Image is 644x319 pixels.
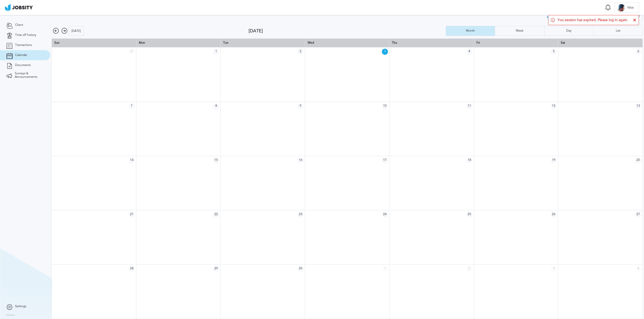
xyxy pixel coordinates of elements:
span: 29 [213,266,219,272]
span: Fri [476,41,480,44]
div: Day [564,29,574,33]
span: 22 [213,212,219,218]
span: 31 [129,49,135,55]
span: 5 [551,49,557,55]
span: Thu [392,41,397,44]
span: Surveys & Announcements [15,72,44,79]
span: 18 [466,157,472,163]
span: 26 [551,212,557,218]
span: 4 [635,266,641,272]
div: Week [513,29,526,33]
button: [DATE] [69,26,84,36]
span: 2 [298,49,304,55]
span: 27 [635,212,641,218]
span: 13 [635,103,641,109]
span: Sun [54,41,60,44]
span: 20 [635,157,641,163]
span: 6 [635,49,641,55]
div: [DATE] [249,28,446,34]
button: Week [495,26,544,36]
span: You session has expired. Please log in again. [557,18,628,22]
span: Wed [308,41,314,44]
span: 11 [466,103,472,109]
span: 8 [213,103,219,109]
span: Settings [15,305,26,308]
span: 3 [382,49,388,55]
span: Mon [139,41,145,44]
span: 17 [382,157,388,163]
span: 9 [298,103,304,109]
span: 24 [382,212,388,218]
span: Calendar [15,53,27,57]
span: Tue [223,41,228,44]
button: NNitai [615,3,639,13]
span: 7 [129,103,135,109]
span: 14 [129,157,135,163]
div: Month [463,29,477,33]
span: Sat [561,41,565,44]
span: Nitai [625,6,636,10]
span: 16 [298,157,304,163]
span: 19 [551,157,557,163]
span: 1 [382,266,388,272]
label: Version: [6,314,16,317]
span: 30 [298,266,304,272]
span: Transactions [15,43,32,47]
span: 21 [129,212,135,218]
span: 10 [382,103,388,109]
img: ab4bad089aa723f57921c736e9817d99.png [5,4,33,11]
span: 28 [129,266,135,272]
span: Client [15,23,23,27]
span: 4 [466,49,472,55]
div: N [617,4,625,12]
span: 25 [466,212,472,218]
div: [DATE] [69,26,83,36]
span: Documents [15,63,31,67]
span: 1 [213,49,219,55]
button: Month [446,26,495,36]
span: 12 [551,103,557,109]
div: List [613,29,623,33]
button: List [593,26,643,36]
span: 23 [298,212,304,218]
span: 15 [213,157,219,163]
span: 3 [551,266,557,272]
span: 2 [466,266,472,272]
span: Time off history [15,33,36,37]
button: Day [544,26,593,36]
